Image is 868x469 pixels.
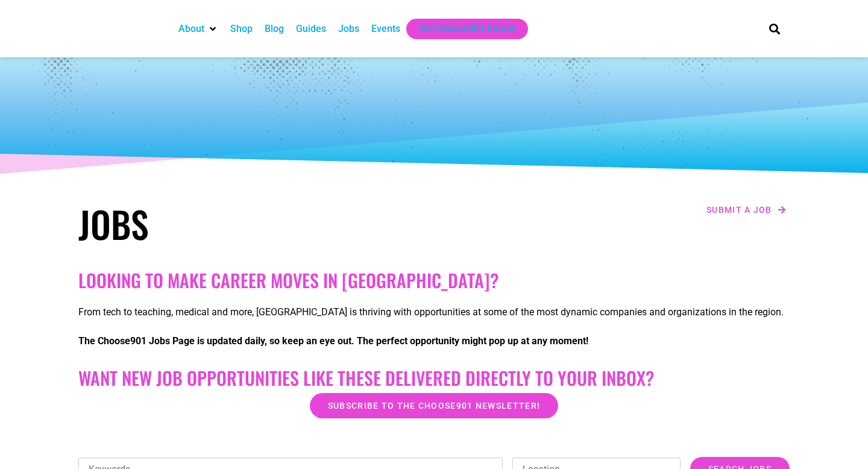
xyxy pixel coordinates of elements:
[765,19,785,39] div: Search
[178,22,204,36] a: About
[78,367,790,389] h2: Want New Job Opportunities like these Delivered Directly to your Inbox?
[265,22,284,36] a: Blog
[418,22,516,36] a: Get Choose901 Emails
[78,269,790,291] h2: Looking to make career moves in [GEOGRAPHIC_DATA]?
[230,22,253,36] a: Shop
[172,19,749,39] nav: Main nav
[328,401,540,410] span: Subscribe to the Choose901 newsletter!
[706,206,772,214] span: Submit a job
[172,19,224,39] div: About
[310,393,558,418] a: Subscribe to the Choose901 newsletter!
[78,335,588,347] strong: The Choose901 Jobs Page is updated daily, so keep an eye out. The perfect opportunity might pop u...
[296,22,326,36] a: Guides
[703,202,790,218] a: Submit a job
[338,22,359,36] a: Jobs
[78,305,790,319] p: From tech to teaching, medical and more, [GEOGRAPHIC_DATA] is thriving with opportunities at some...
[371,22,400,36] a: Events
[78,202,428,245] h1: Jobs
